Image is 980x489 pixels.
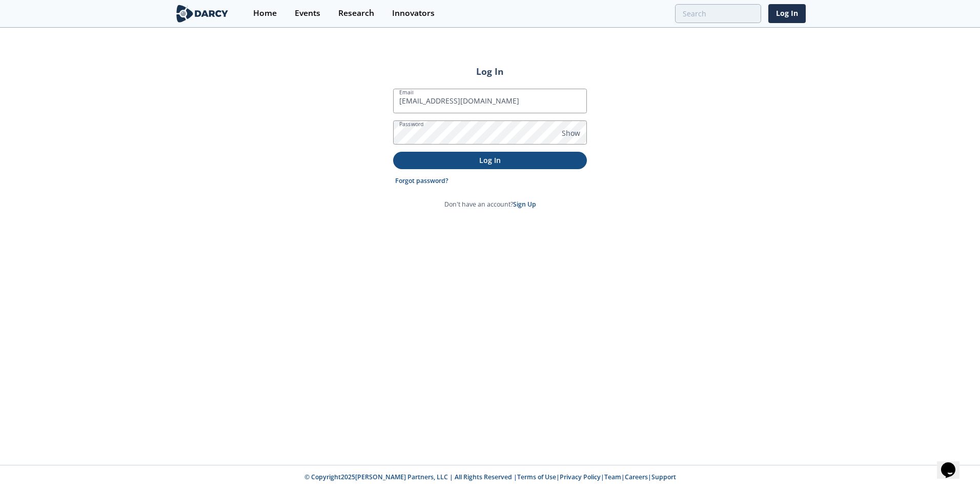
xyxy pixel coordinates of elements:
[651,473,676,481] a: Support
[768,4,806,23] a: Log In
[400,155,580,166] p: Log In
[513,200,536,209] a: Sign Up
[675,4,761,23] input: Advanced Search
[604,473,621,481] a: Team
[399,88,414,96] label: Email
[562,128,580,138] span: Show
[392,9,435,17] div: Innovators
[444,200,536,209] p: Don't have an account?
[937,448,970,479] iframe: chat widget
[560,473,601,481] a: Privacy Policy
[253,9,277,17] div: Home
[295,9,320,17] div: Events
[393,65,587,78] h2: Log In
[517,473,556,481] a: Terms of Use
[625,473,648,481] a: Careers
[338,9,374,17] div: Research
[174,5,230,23] img: logo-wide.svg
[395,176,448,186] a: Forgot password?
[393,152,587,169] button: Log In
[399,120,424,128] label: Password
[111,473,869,482] p: © Copyright 2025 [PERSON_NAME] Partners, LLC | All Rights Reserved | | | | |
